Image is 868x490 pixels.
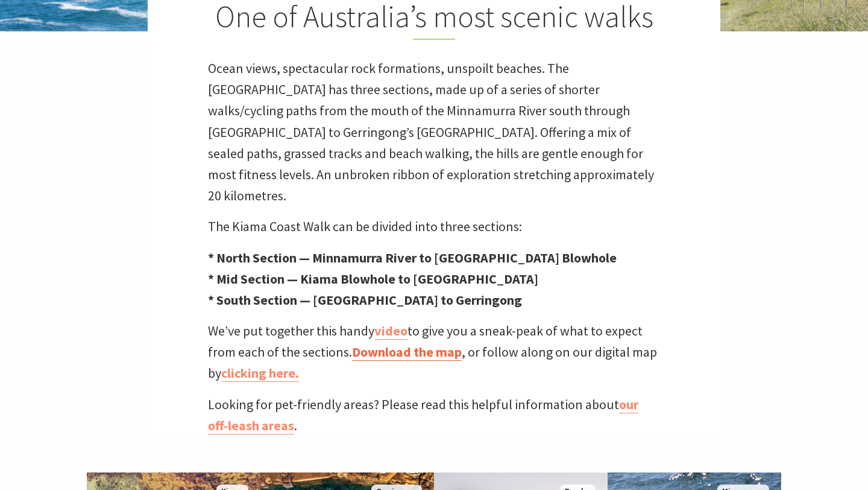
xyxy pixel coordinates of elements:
[208,320,660,384] p: We’ve put together this handy to give you a sneak-peak of what to expect from each of the section...
[208,216,660,237] p: The Kiama Coast Walk can be divided into three sections:
[374,322,407,340] a: video
[352,343,462,361] a: Download the map
[208,249,617,266] strong: * North Section — Minnamurra River to [GEOGRAPHIC_DATA] Blowhole
[208,291,522,308] strong: * South Section — [GEOGRAPHIC_DATA] to Gerringong
[221,364,299,382] a: clicking here.
[208,58,660,206] p: Ocean views, spectacular rock formations, unspoilt beaches. The [GEOGRAPHIC_DATA] has three secti...
[208,394,660,436] p: Looking for pet-friendly areas? Please read this helpful information about .
[208,396,638,434] a: our off-leash areas
[208,270,538,287] strong: * Mid Section — Kiama Blowhole to [GEOGRAPHIC_DATA]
